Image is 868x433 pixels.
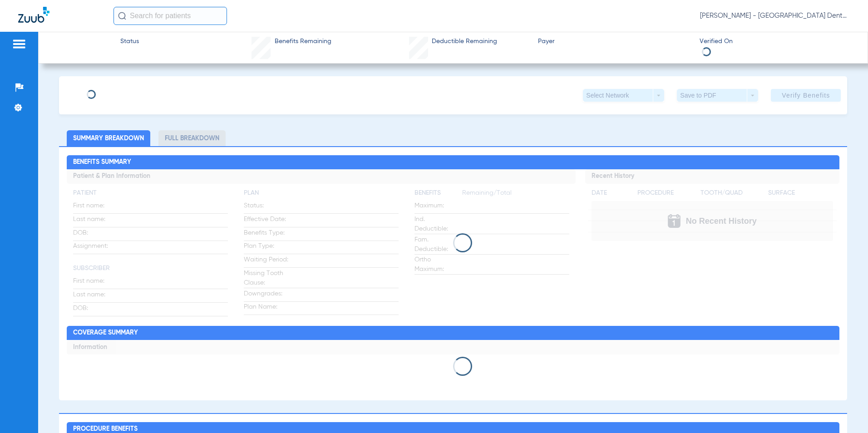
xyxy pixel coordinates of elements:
h2: Benefits Summary [67,155,839,170]
li: Summary Breakdown [67,130,150,146]
span: Benefits Remaining [275,37,331,46]
li: Full Breakdown [158,130,226,146]
span: Status [120,37,139,46]
span: Deductible Remaining [432,37,497,46]
img: Search Icon [118,12,126,20]
span: Verified On [700,37,853,46]
img: hamburger-icon [12,39,26,49]
span: Payer [538,37,692,46]
img: Zuub Logo [18,7,49,23]
h2: Coverage Summary [67,326,839,340]
input: Search for patients [113,7,227,25]
span: [PERSON_NAME] - [GEOGRAPHIC_DATA] Dental [700,11,850,20]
